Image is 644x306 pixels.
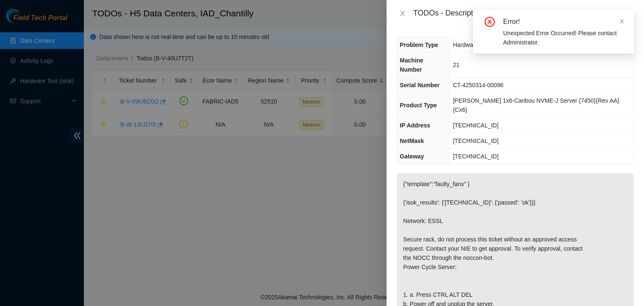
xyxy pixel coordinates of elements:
span: [TECHNICAL_ID] [453,122,499,129]
div: Unexpected Error Occurred! Please contact Administrator. [503,29,624,47]
span: Product Type [400,102,437,109]
span: 21 [453,62,460,68]
span: close [399,10,406,17]
span: Gateway [400,153,424,160]
span: IP Address [400,122,430,129]
span: Hardware [453,41,478,48]
span: Machine Number [400,57,423,73]
span: close-circle [485,17,495,27]
span: close [619,18,625,24]
span: Serial Number [400,82,440,88]
span: [TECHNICAL_ID] [453,137,499,144]
span: NetMask [400,137,424,144]
div: Error! [503,17,624,27]
div: TODOs - Description - B-V-5WJ6C0Q [413,7,634,20]
span: [PERSON_NAME] 1x6-Caribou NVME-J Server {7450}{Rev AA}{Cx6} [453,97,619,113]
span: CT-4250314-00096 [453,82,504,88]
span: Problem Type [400,41,439,48]
span: [TECHNICAL_ID] [453,153,499,160]
button: Close [397,10,408,18]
